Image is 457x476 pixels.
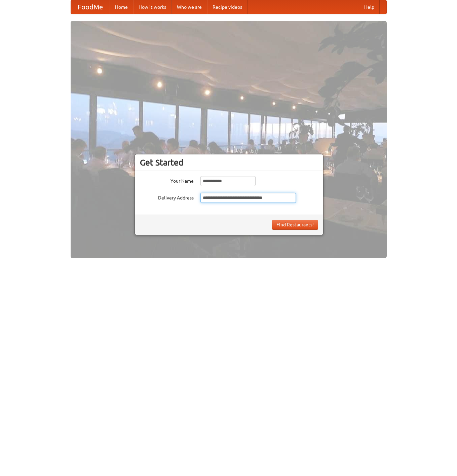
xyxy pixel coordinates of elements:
button: Find Restaurants! [272,220,318,230]
a: Who we are [172,0,207,14]
a: How it works [133,0,172,14]
a: Home [110,0,133,14]
label: Your Name [140,176,194,184]
h3: Get Started [140,157,318,168]
a: FoodMe [71,0,110,14]
label: Delivery Address [140,193,194,201]
a: Recipe videos [207,0,247,14]
a: Help [359,0,380,14]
